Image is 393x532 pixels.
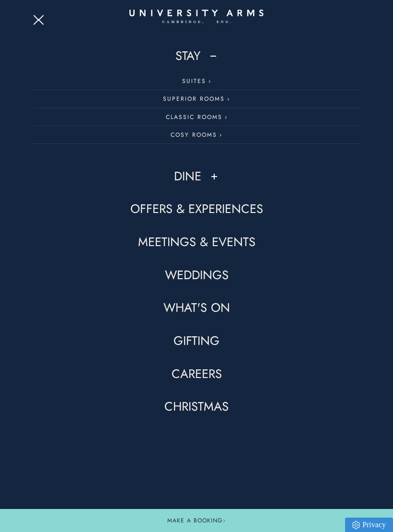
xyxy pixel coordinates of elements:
[163,300,230,316] a: What's On
[33,126,360,144] a: Cosy Rooms
[165,267,229,284] a: Weddings
[173,333,220,349] a: Gifting
[175,48,200,64] a: Stay
[222,519,226,522] img: Arrow icon
[209,172,219,181] button: Show/Hide Child Menu
[174,168,201,185] a: Dine
[208,51,218,61] button: Show/Hide Child Menu
[130,201,263,217] a: Offers & Experiences
[345,518,393,532] a: Privacy
[352,521,360,529] img: Privacy
[33,72,360,90] a: Suites
[33,14,47,22] button: Open Menu
[138,234,255,250] a: Meetings & Events
[167,516,226,525] span: Make a Booking
[33,108,360,126] a: Classic Rooms
[129,10,264,24] a: Home
[164,399,229,415] a: Christmas
[33,90,360,108] a: Superior Rooms
[172,366,222,382] a: Careers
